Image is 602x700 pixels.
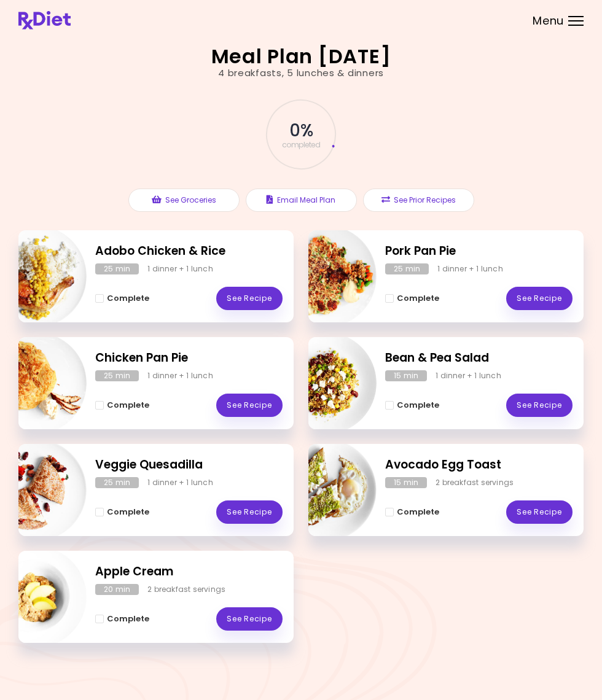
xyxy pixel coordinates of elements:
[107,507,149,517] span: Complete
[385,349,573,367] h2: Bean & Pea Salad
[95,370,139,381] div: 25 min
[95,477,139,488] div: 25 min
[533,15,564,26] span: Menu
[95,612,149,626] button: Complete - Apple Cream
[95,584,139,595] div: 20 min
[95,291,149,306] button: Complete - Adobo Chicken & Rice
[128,189,240,212] button: See Groceries
[95,349,283,367] h2: Chicken Pan Pie
[107,400,149,410] span: Complete
[506,287,573,310] a: See Recipe - Pork Pan Pie
[363,189,474,212] button: See Prior Recipes
[437,263,503,274] div: 1 dinner + 1 lunch
[107,614,149,624] span: Complete
[385,291,439,306] button: Complete - Pork Pan Pie
[95,505,149,519] button: Complete - Veggie Quesadilla
[385,477,427,488] div: 15 min
[385,370,427,381] div: 15 min
[95,263,139,274] div: 25 min
[216,287,283,310] a: See Recipe - Adobo Chicken & Rice
[211,47,391,66] h2: Meal Plan [DATE]
[216,607,283,631] a: See Recipe - Apple Cream
[95,563,283,581] h2: Apple Cream
[246,189,357,212] button: Email Meal Plan
[436,370,501,381] div: 1 dinner + 1 lunch
[397,507,439,517] span: Complete
[147,370,213,381] div: 1 dinner + 1 lunch
[506,500,573,524] a: See Recipe - Avocado Egg Toast
[397,400,439,410] span: Complete
[385,456,573,474] h2: Avocado Egg Toast
[436,477,514,488] div: 2 breakfast servings
[147,584,225,595] div: 2 breakfast servings
[385,505,439,519] button: Complete - Avocado Egg Toast
[397,294,439,303] span: Complete
[282,141,321,149] span: completed
[275,225,377,327] img: Info - Pork Pan Pie
[216,500,283,524] a: See Recipe - Veggie Quesadilla
[95,243,283,260] h2: Adobo Chicken & Rice
[107,294,149,303] span: Complete
[95,398,149,413] button: Complete - Chicken Pan Pie
[218,66,384,80] div: 4 breakfasts , 5 lunches & dinners
[289,120,312,141] span: 0 %
[95,456,283,474] h2: Veggie Quesadilla
[385,243,573,260] h2: Pork Pan Pie
[385,263,429,274] div: 25 min
[275,439,377,541] img: Info - Avocado Egg Toast
[147,477,213,488] div: 1 dinner + 1 lunch
[275,332,377,434] img: Info - Bean & Pea Salad
[18,11,71,29] img: RxDiet
[216,394,283,417] a: See Recipe - Chicken Pan Pie
[147,263,213,274] div: 1 dinner + 1 lunch
[506,394,573,417] a: See Recipe - Bean & Pea Salad
[385,398,439,413] button: Complete - Bean & Pea Salad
